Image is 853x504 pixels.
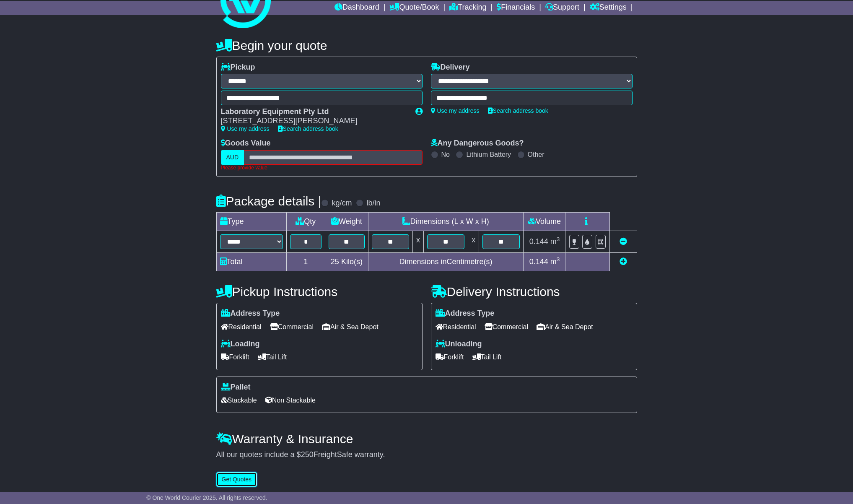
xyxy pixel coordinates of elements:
label: Unloading [436,340,482,349]
span: Air & Sea Depot [537,320,593,333]
a: Search address book [488,107,548,114]
label: kg/cm [332,199,352,208]
td: x [412,231,423,253]
span: Commercial [485,320,528,333]
td: Dimensions in Centimetre(s) [368,253,524,271]
span: m [550,237,560,246]
div: Laboratory Equipment Pty Ltd [221,107,407,117]
h4: Warranty & Insurance [216,432,637,446]
a: Quote/Book [389,1,439,15]
label: Delivery [431,63,470,72]
span: 0.144 [529,257,548,266]
span: 0.144 [529,237,548,246]
td: Type [216,213,286,231]
sup: 3 [557,236,560,242]
div: Please provide value [221,165,423,171]
td: Total [216,253,286,271]
a: Remove this item [620,237,627,246]
a: Tracking [449,1,486,15]
span: © One World Courier 2025. All rights reserved. [146,494,267,501]
button: Get Quotes [216,472,257,487]
td: Weight [325,213,368,231]
a: Use my address [431,107,480,114]
a: Search address book [278,125,338,132]
td: x [468,231,479,253]
span: Air & Sea Depot [322,320,379,333]
a: Add new item [620,257,627,266]
span: Tail Lift [258,351,287,364]
h4: Package details | [216,194,321,208]
span: Residential [436,320,476,333]
h4: Pickup Instructions [216,285,423,299]
label: Address Type [221,309,280,318]
label: No [441,151,450,158]
h4: Delivery Instructions [431,285,637,299]
label: Loading [221,340,260,349]
a: Dashboard [334,1,379,15]
td: 1 [286,253,325,271]
span: 25 [331,257,339,266]
label: Other [528,151,544,158]
span: 250 [301,450,314,459]
span: m [550,257,560,266]
label: Goods Value [221,139,271,148]
span: Forklift [221,351,249,364]
span: Stackable [221,394,257,407]
a: Settings [590,1,627,15]
label: AUD [221,150,244,165]
td: Dimensions (L x W x H) [368,213,524,231]
h4: Begin your quote [216,39,637,52]
label: Pickup [221,63,255,72]
sup: 3 [557,256,560,262]
span: Forklift [436,351,464,364]
a: Use my address [221,125,270,132]
label: Pallet [221,383,251,392]
div: All our quotes include a $ FreightSafe warranty. [216,450,637,460]
span: Non Stackable [265,394,316,407]
label: Address Type [436,309,495,318]
a: Financials [497,1,535,15]
a: Support [545,1,579,15]
td: Kilo(s) [325,253,368,271]
span: Residential [221,320,262,333]
div: [STREET_ADDRESS][PERSON_NAME] [221,117,407,126]
label: lb/in [366,199,380,208]
span: Commercial [270,320,314,333]
td: Volume [524,213,565,231]
span: Tail Lift [472,351,502,364]
td: Qty [286,213,325,231]
label: Lithium Battery [466,151,511,158]
label: Any Dangerous Goods? [431,139,524,148]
